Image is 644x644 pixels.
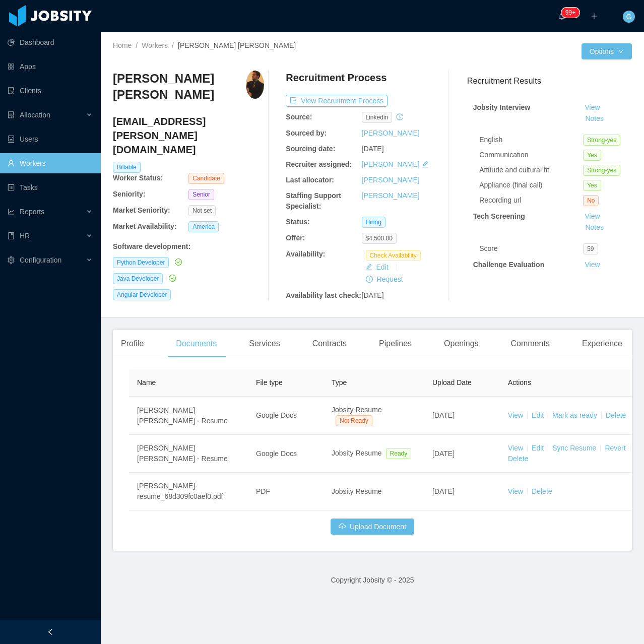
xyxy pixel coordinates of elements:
[336,415,372,426] span: Not Ready
[113,71,246,103] h3: [PERSON_NAME] [PERSON_NAME]
[386,448,412,459] span: Ready
[583,135,620,146] span: Strong-yes
[362,191,420,200] a: [PERSON_NAME]
[532,444,544,452] a: Edit
[188,189,214,200] span: Senior
[175,259,182,266] i: icon: check-circle
[286,250,325,258] b: Availability:
[332,378,347,387] span: Type
[508,487,523,495] a: View
[256,378,283,387] span: File type
[467,75,632,87] h3: Recruitment Results
[332,406,382,414] span: Jobsity Resume
[581,103,603,111] a: View
[508,378,531,387] span: Actions
[248,435,324,473] td: Google Docs
[332,449,382,457] span: Jobsity Resume
[20,111,50,119] span: Allocation
[508,411,523,419] a: View
[8,56,93,77] a: icon: appstoreApps
[167,274,176,282] a: icon: check-circle
[248,473,324,510] td: PDF
[362,112,393,123] span: linkedin
[626,11,632,23] span: G
[113,174,163,182] b: Worker Status:
[136,41,138,49] span: /
[605,444,625,452] a: Revert
[479,243,583,254] div: Score
[332,487,382,495] span: Jobsity Resume
[508,455,528,463] a: Delete
[362,160,420,168] a: [PERSON_NAME]
[436,330,487,358] div: Openings
[8,32,93,52] a: icon: pie-chartDashboard
[583,195,599,206] span: No
[286,71,387,85] h4: Recruitment Process
[113,289,171,300] span: Angular Developer
[362,273,407,285] button: icon: exclamation-circleRequest
[508,444,523,452] a: View
[362,145,384,153] span: [DATE]
[8,153,93,173] a: icon: userWorkers
[561,8,579,18] sup: 239
[286,95,388,107] button: icon: exportView Recruitment Process
[188,173,224,184] span: Candidate
[129,397,248,435] td: [PERSON_NAME] [PERSON_NAME] - Resume
[178,41,296,49] span: [PERSON_NAME] [PERSON_NAME]
[129,435,248,473] td: [PERSON_NAME] [PERSON_NAME] - Resume
[581,261,603,269] a: View
[361,261,393,273] button: icon: editEdit
[304,330,355,358] div: Contracts
[473,261,545,269] strong: Challenge Evaluation
[532,487,552,495] a: Delete
[574,330,630,358] div: Experience
[246,71,264,99] img: 8b8dc54d-342a-493a-aa26-cc026458685f_672160e2e2aec-400w.png
[503,330,558,358] div: Comments
[479,195,583,206] div: Recording url
[101,563,644,598] footer: Copyright Jobsity © - 2025
[606,411,626,419] a: Delete
[473,212,525,220] strong: Tech Screening
[479,150,583,160] div: Communication
[173,258,182,266] a: icon: check-circle
[286,218,309,226] b: Status:
[552,411,597,419] a: Mark as ready
[8,232,15,239] i: icon: book
[20,256,61,264] span: Configuration
[8,177,93,198] a: icon: profileTasks
[286,145,335,153] b: Sourcing date:
[129,473,248,510] td: [PERSON_NAME]-resume_68d309fc0aef0.pdf
[362,291,384,299] span: [DATE]
[432,449,455,458] span: [DATE]
[188,221,219,232] span: America
[331,519,414,535] button: icon: cloud-uploadUpload Document
[583,180,601,191] span: Yes
[362,176,420,184] a: [PERSON_NAME]
[558,13,565,20] i: icon: bell
[286,176,334,184] b: Last allocator:
[583,243,598,254] span: 59
[371,330,420,358] div: Pipelines
[8,111,15,118] i: icon: solution
[8,81,93,101] a: icon: auditClients
[8,208,15,215] i: icon: line-chart
[113,257,169,268] span: Python Developer
[591,13,598,20] i: icon: plus
[286,113,312,121] b: Source:
[473,103,531,111] strong: Jobsity Interview
[248,397,324,435] td: Google Docs
[172,41,174,49] span: /
[188,205,216,216] span: Not set
[581,113,608,125] button: Notes
[532,411,544,419] a: Edit
[581,222,608,234] button: Notes
[432,487,455,495] span: [DATE]
[362,129,420,137] a: [PERSON_NAME]
[20,232,30,240] span: HR
[169,275,176,282] i: icon: check-circle
[582,43,632,59] button: Optionsicon: down
[113,206,170,214] b: Market Seniority:
[432,411,455,419] span: [DATE]
[432,378,472,387] span: Upload Date
[583,150,601,161] span: Yes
